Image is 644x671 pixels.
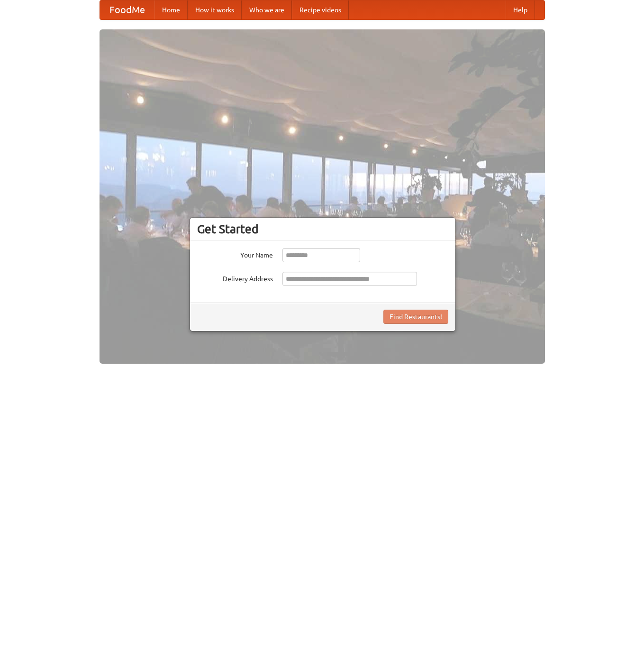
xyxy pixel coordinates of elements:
[197,222,448,236] h3: Get Started
[197,248,273,260] label: Your Name
[506,0,535,19] a: Help
[242,0,292,19] a: Who we are
[292,0,349,19] a: Recipe videos
[197,272,273,284] label: Delivery Address
[188,0,242,19] a: How it works
[383,310,448,324] button: Find Restaurants!
[154,0,188,19] a: Home
[100,0,154,19] a: FoodMe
